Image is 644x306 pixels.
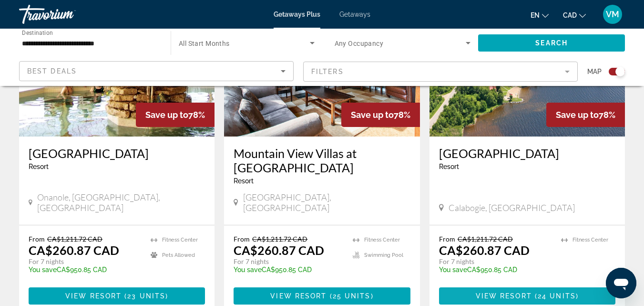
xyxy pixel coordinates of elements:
span: VM [606,10,619,19]
span: You save [29,266,57,274]
button: View Resort(23 units) [29,287,205,305]
a: [GEOGRAPHIC_DATA] [439,146,615,160]
span: 24 units [538,292,576,300]
button: View Resort(24 units) [439,287,615,305]
p: For 7 nights [234,257,343,266]
p: For 7 nights [439,257,552,266]
button: Change currency [563,8,586,22]
button: Filter [303,61,578,82]
span: Resort [234,177,254,185]
span: Search [535,39,568,47]
span: Destination [22,29,53,36]
span: CA$1,211.72 CAD [252,235,307,243]
p: CA$260.87 CAD [439,243,530,257]
span: 25 units [333,292,371,300]
p: CA$950.85 CAD [439,266,552,274]
button: Change language [531,8,549,22]
span: Best Deals [27,67,77,75]
p: CA$950.85 CAD [29,266,141,274]
span: Fitness Center [162,237,198,243]
a: Mountain View Villas at [GEOGRAPHIC_DATA] [234,146,410,175]
p: CA$260.87 CAD [29,243,119,257]
p: For 7 nights [29,257,141,266]
span: Pets Allowed [162,252,195,258]
span: CA$1,211.72 CAD [458,235,513,243]
span: Fitness Center [364,237,400,243]
span: Onanole, [GEOGRAPHIC_DATA], [GEOGRAPHIC_DATA] [37,192,205,213]
a: [GEOGRAPHIC_DATA] [29,146,205,160]
span: ( ) [532,292,579,300]
span: All Start Months [179,40,230,47]
a: Travorium [19,2,114,27]
span: ( ) [327,292,373,300]
span: Resort [29,163,49,170]
span: [GEOGRAPHIC_DATA], [GEOGRAPHIC_DATA] [243,192,410,213]
span: From [234,235,250,243]
span: View Resort [476,292,532,300]
p: CA$260.87 CAD [234,243,324,257]
span: en [531,11,540,19]
span: 23 units [127,292,165,300]
button: User Menu [600,4,625,24]
span: View Resort [65,292,122,300]
span: From [439,235,455,243]
div: 78% [341,103,420,127]
span: Save up to [145,110,188,120]
span: Swimming Pool [364,252,403,258]
span: View Resort [270,292,327,300]
span: You save [234,266,262,274]
span: You save [439,266,467,274]
span: CAD [563,11,577,19]
span: Fitness Center [572,237,608,243]
span: ( ) [122,292,168,300]
button: View Resort(25 units) [234,287,410,305]
span: From [29,235,45,243]
button: Search [478,34,625,52]
p: CA$950.85 CAD [234,266,343,274]
span: Save up to [351,110,394,120]
span: CA$1,211.72 CAD [47,235,102,243]
a: Getaways [339,11,370,18]
iframe: Button to launch messaging window [606,268,636,298]
div: 78% [546,103,625,127]
a: Getaways Plus [274,11,320,18]
mat-select: Sort by [27,65,286,77]
span: Resort [439,163,459,170]
span: Any Occupancy [335,40,384,47]
div: 78% [136,103,215,127]
span: Calabogie, [GEOGRAPHIC_DATA] [449,202,575,213]
span: Save up to [556,110,599,120]
span: Map [587,65,602,78]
